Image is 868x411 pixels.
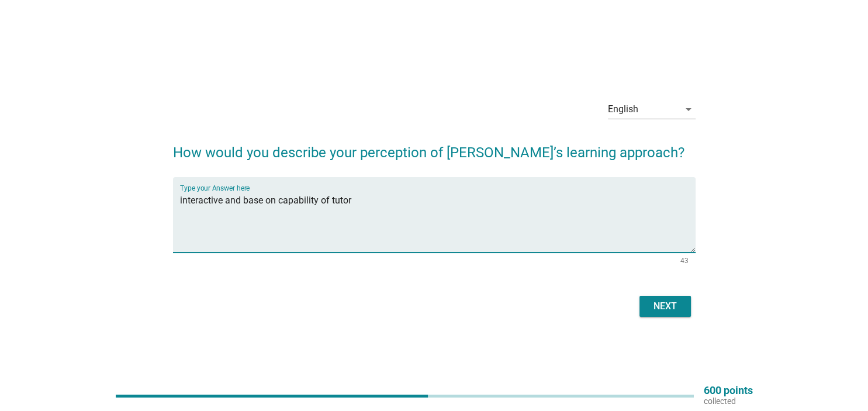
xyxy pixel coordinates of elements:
div: Next [649,299,682,313]
button: Next [639,296,691,317]
div: English [608,104,638,115]
h2: How would you describe your perception of [PERSON_NAME]’s learning approach? [173,130,696,163]
p: collected [703,396,752,406]
div: 43 [680,257,689,264]
p: 600 points [703,385,752,396]
textarea: Type your Answer here [180,191,696,253]
i: arrow_drop_down [682,102,696,116]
